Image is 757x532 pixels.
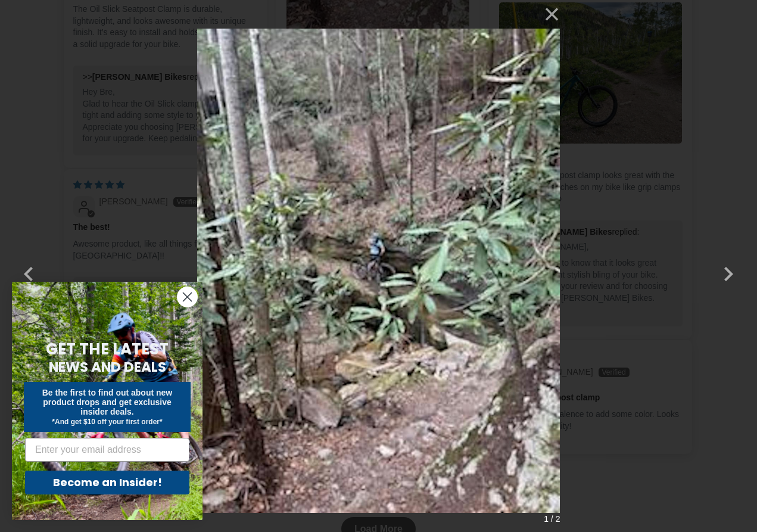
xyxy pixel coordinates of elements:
span: 1 / 2 [544,511,560,527]
span: NEWS AND DEALS [49,357,166,377]
span: *And get $10 off your first order* [52,418,162,426]
span: Be the first to find out about new product drops and get exclusive insider deals. [42,388,173,416]
button: Previous (Left arrow key) [14,252,43,281]
button: Next (Right arrow key) [714,252,743,281]
button: Close dialog [177,287,198,307]
input: Enter your email address [25,438,189,462]
button: Become an Insider! [25,471,189,494]
span: GET THE LATEST [46,338,169,360]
